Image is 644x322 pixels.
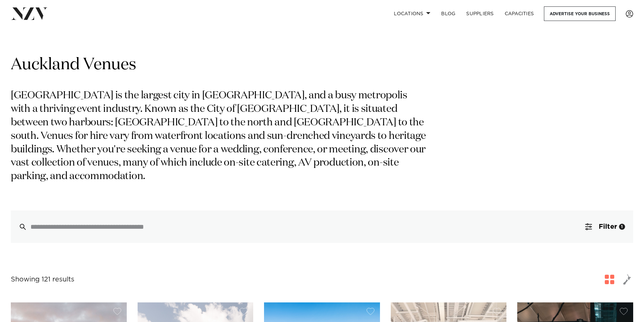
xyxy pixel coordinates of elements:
[461,6,499,21] a: SUPPLIERS
[544,6,616,21] a: Advertise your business
[388,6,436,21] a: Locations
[436,6,461,21] a: BLOG
[11,7,48,20] img: nzv-logo.png
[11,54,633,76] h1: Auckland Venues
[599,223,617,230] span: Filter
[11,89,429,183] p: [GEOGRAPHIC_DATA] is the largest city in [GEOGRAPHIC_DATA], and a busy metropolis with a thriving...
[619,224,625,230] div: 1
[11,274,74,285] div: Showing 121 results
[499,6,540,21] a: Capacities
[577,210,633,243] button: Filter1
